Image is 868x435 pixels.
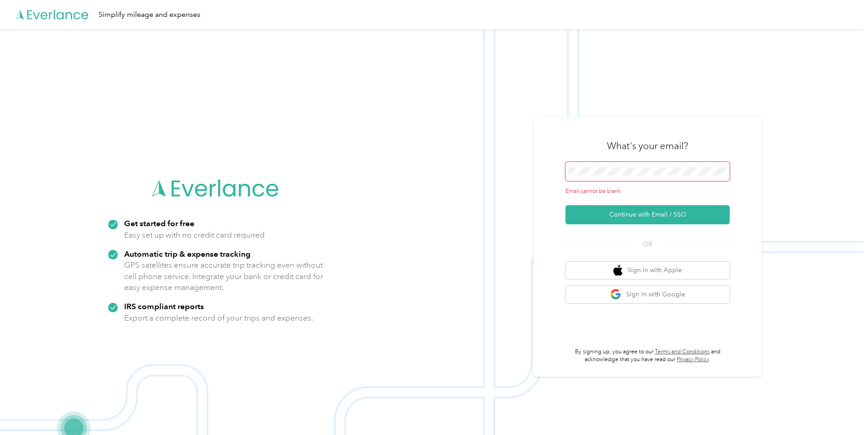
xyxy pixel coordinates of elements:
[655,348,710,355] a: Terms and Conditions
[565,187,730,196] div: Email cannot be blank
[124,229,265,241] p: Easy set up with no credit card required
[565,262,730,280] button: apple logoSign in with Apple
[124,259,324,293] p: GPS satellites ensure accurate trip tracking even without cell phone service. Integrate your bank...
[632,239,664,249] span: OR
[124,218,194,228] strong: Get started for free
[565,205,730,224] button: Continue with Email / SSO
[607,140,688,152] h3: What's your email?
[677,356,709,363] a: Privacy Policy
[124,249,251,259] strong: Automatic trip & expense tracking
[124,312,313,324] p: Export a complete record of your trips and expenses.
[124,301,204,311] strong: IRS compliant reports
[610,289,622,300] img: google logo
[565,348,730,364] p: By signing up, you agree to our and acknowledge that you have read our .
[99,9,200,21] div: Simplify mileage and expenses
[613,265,622,276] img: apple logo
[565,285,730,303] button: google logoSign in with Google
